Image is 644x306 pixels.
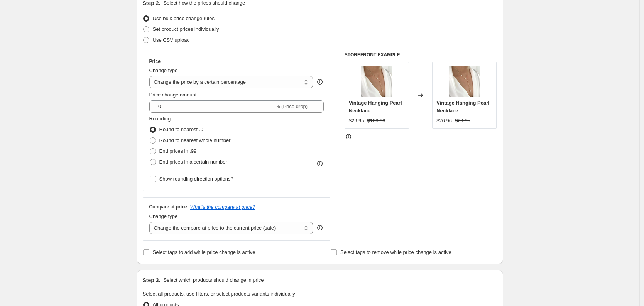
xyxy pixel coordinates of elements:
[316,224,324,232] div: help
[153,37,190,43] span: Use CSV upload
[449,66,480,97] img: image-2023-10-25T132506.517_80x.png
[349,100,402,113] span: Vintage Hanging Pearl Necklace
[159,176,233,182] span: Show rounding direction options?
[345,52,497,58] h6: STOREFRONT EXAMPLE
[149,58,161,64] h3: Price
[316,78,324,86] div: help
[436,117,452,125] div: $26.96
[159,159,227,165] span: End prices in a certain number
[159,127,206,132] span: Round to nearest .01
[190,204,255,210] button: What's the compare at price?
[153,26,219,32] span: Set product prices individually
[455,117,470,125] strike: $29.95
[276,103,308,109] span: % (Price drop)
[149,92,197,98] span: Price change amount
[436,100,490,113] span: Vintage Hanging Pearl Necklace
[163,276,264,284] p: Select which products should change in price
[367,117,385,125] strike: $180.00
[159,148,197,154] span: End prices in .99
[349,117,364,125] div: $29.95
[149,204,187,210] h3: Compare at price
[149,68,178,73] span: Change type
[153,249,255,255] span: Select tags to add while price change is active
[143,276,161,284] h2: Step 3.
[143,291,295,297] span: Select all products, use filters, or select products variants individually
[159,137,231,143] span: Round to nearest whole number
[340,249,451,255] span: Select tags to remove while price change is active
[149,213,178,219] span: Change type
[149,100,274,113] input: -15
[149,116,171,122] span: Rounding
[153,15,215,21] span: Use bulk price change rules
[361,66,392,97] img: image-2023-10-25T132506.517_80x.png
